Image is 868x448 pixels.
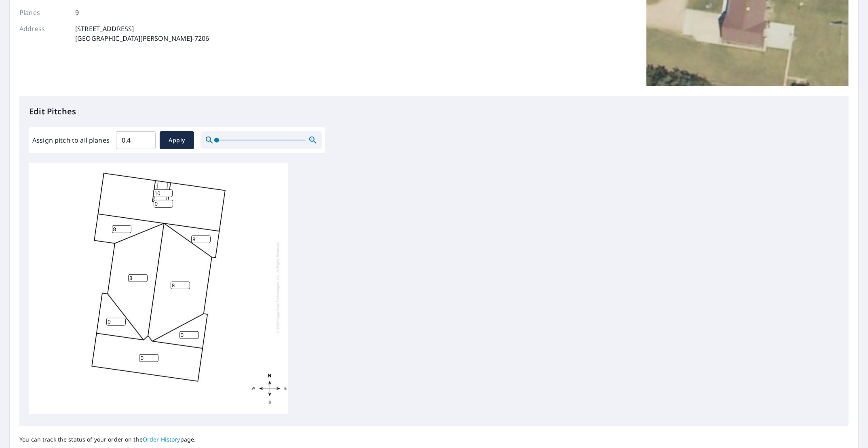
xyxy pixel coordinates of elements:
a: Order History [143,435,180,443]
p: [STREET_ADDRESS] [GEOGRAPHIC_DATA][PERSON_NAME]-7206 [75,24,209,43]
button: Apply [160,131,194,149]
span: Apply [166,135,188,145]
p: Address [19,24,68,43]
p: Planes [19,8,68,17]
label: Assign pitch to all planes [32,135,110,145]
input: 00.0 [116,129,156,151]
p: Edit Pitches [29,105,839,118]
p: 9 [75,8,79,17]
p: You can track the status of your order on the page. [19,436,237,443]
